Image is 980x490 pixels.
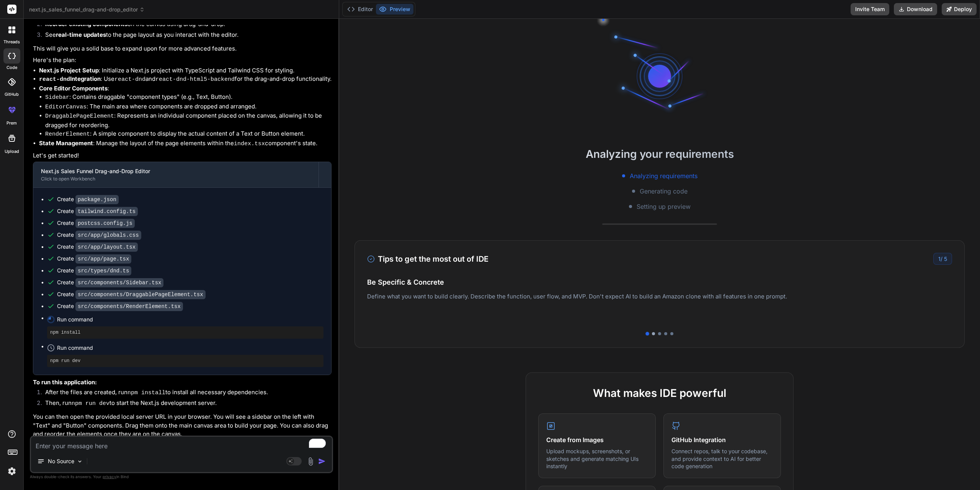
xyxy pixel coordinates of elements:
[29,6,145,13] span: next.js_sales_funnel_drag-and-drop_editor
[75,266,131,275] code: src/types/dnd.ts
[30,473,333,480] p: Always double-check its answers. Your in Bind
[48,457,74,465] p: No Source
[45,113,114,120] code: DraggablePageElement
[45,93,332,102] li: : Contains draggable "component types" (e.g., Text, Button).
[5,465,18,478] img: settings
[33,413,332,439] p: You can then open the provided local server URL in your browser. You will see a sidebar on the le...
[45,131,90,138] code: RenderElement
[39,85,108,92] strong: Core Editor Components
[127,390,165,396] code: npm install
[45,111,332,129] li: : Represents an individual component placed on the canvas, allowing it to be dragged for reordering.
[57,302,183,310] div: Create
[75,290,206,299] code: src/components/DraggablePageElement.tsx
[33,379,97,386] strong: To run this application:
[41,167,311,175] div: Next.js Sales Funnel Drag-and-Drop Editor
[894,3,937,15] button: Download
[50,329,320,336] pre: npm install
[944,256,947,262] span: 5
[33,162,318,187] button: Next.js Sales Funnel Drag-and-Drop EditorClick to open Workbench
[33,151,332,160] p: Let's get started!
[31,437,332,451] textarea: To enrich screen reader interactions, please activate Accessibility in Grammarly extension settings
[75,243,138,252] code: src/app/layout.tsx
[942,3,977,15] button: Deploy
[57,267,131,275] div: Create
[933,253,952,265] div: /
[45,20,127,28] strong: Reorder existing components
[39,84,332,139] li: :
[75,231,141,240] code: src/app/globals.css
[538,385,781,401] h2: What makes IDE powerful
[7,64,17,71] label: code
[234,141,265,147] code: index.tsx
[39,31,332,41] li: See to the page layout as you interact with the editor.
[367,277,952,287] h4: Be Specific & Concrete
[630,171,697,180] span: Analyzing requirements
[367,253,488,265] h3: Tips to get the most out of IDE
[45,94,69,101] code: Sidebar
[56,31,106,38] strong: real-time updates
[103,474,116,479] span: privacy
[33,56,332,65] p: Here's the plan:
[155,76,235,83] code: react-dnd-html5-backend
[376,4,413,15] button: Preview
[57,344,323,352] span: Run command
[671,435,773,444] h4: GitHub Integration
[318,457,326,465] img: icon
[41,176,311,182] div: Click to open Workbench
[57,255,131,263] div: Create
[75,219,135,228] code: postcss.config.js
[45,104,87,110] code: EditorCanvas
[7,120,17,126] label: prem
[75,278,163,287] code: src/components/Sidebar.tsx
[50,358,320,364] pre: npm run dev
[640,187,688,196] span: Generating code
[33,44,332,53] p: This will give you a solid base to expand upon for more advanced features.
[77,458,83,465] img: Pick Models
[306,457,315,466] img: attachment
[57,207,138,215] div: Create
[57,316,323,323] span: Run command
[57,231,141,239] div: Create
[39,20,332,31] li: on the canvas using drag-and-drop.
[57,290,206,298] div: Create
[75,207,138,216] code: tailwind.config.ts
[75,195,119,204] code: package.json
[637,202,691,211] span: Setting up preview
[45,129,332,139] li: : A simple component to display the actual content of a Text or Button element.
[39,399,332,410] li: Then, run to start the Next.js development server.
[5,91,19,98] label: GitHub
[45,102,332,112] li: : The main area where components are dropped and arranged.
[57,243,138,251] div: Create
[114,76,145,83] code: react-dnd
[57,279,163,287] div: Create
[39,66,332,75] li: : Initialize a Next.js project with TypeScript and Tailwind CSS for styling.
[57,195,119,203] div: Create
[851,3,889,15] button: Invite Team
[39,67,99,74] strong: Next.js Project Setup
[39,75,332,84] li: : Use and for the drag-and-drop functionality.
[339,146,980,162] h2: Analyzing your requirements
[75,302,183,311] code: src/components/RenderElement.tsx
[57,219,135,227] div: Create
[671,447,773,470] p: Connect repos, talk to your codebase, and provide context to AI for better code generation
[39,139,332,149] li: : Manage the layout of the page elements within the component's state.
[75,254,131,264] code: src/app/page.tsx
[344,4,376,15] button: Editor
[39,139,93,147] strong: State Management
[72,400,109,407] code: npm run dev
[546,447,648,470] p: Upload mockups, screenshots, or sketches and generate matching UIs instantly
[39,388,332,399] li: After the files are created, run to install all necessary dependencies.
[938,256,941,262] span: 1
[39,75,101,82] strong: Integration
[3,39,20,45] label: threads
[546,435,648,444] h4: Create from Images
[39,76,70,83] code: react-dnd
[5,148,19,155] label: Upload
